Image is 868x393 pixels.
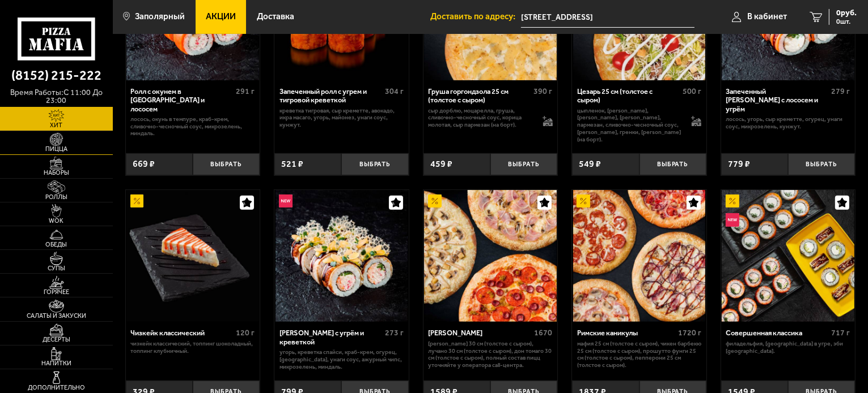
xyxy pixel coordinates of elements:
button: Выбрать [193,153,260,175]
p: сыр дорблю, моцарелла, груша, сливочно-чесночный соус, корица молотая, сыр пармезан (на борт). [428,107,533,129]
span: 291 г [236,87,255,96]
div: Цезарь 25 см (толстое с сыром) [577,87,680,105]
span: 0 шт. [836,18,857,25]
span: 521 ₽ [281,159,303,169]
p: креветка тигровая, Сыр креметте, авокадо, икра масаго, угорь, майонез, унаги соус, кунжут. [280,107,404,129]
span: 717 г [832,328,850,338]
span: 1720 г [678,328,701,338]
img: Акционный [577,195,590,208]
img: Акционный [428,195,442,208]
img: Акционный [130,195,144,208]
div: [PERSON_NAME] [428,329,531,337]
p: Мафия 25 см (толстое с сыром), Чикен Барбекю 25 см (толстое с сыром), Прошутто Фунги 25 см (толст... [577,340,701,369]
p: [PERSON_NAME] 30 см (толстое с сыром), Лучано 30 см (толстое с сыром), Дон Томаго 30 см (толстое ... [428,340,552,369]
input: Ваш адрес доставки [521,7,695,28]
span: Мурманская область, Печенгский муниципальный округ, Юбилейная улица, 16 [521,7,695,28]
div: Запеченный ролл с угрем и тигровой креветкой [280,87,382,105]
span: 459 ₽ [430,159,452,169]
a: АкционныйХет Трик [424,190,558,322]
span: 779 ₽ [728,159,750,169]
div: Ролл с окунем в [GEOGRAPHIC_DATA] и лососем [130,87,233,113]
span: 273 г [385,328,404,338]
a: НовинкаРолл Калипсо с угрём и креветкой [274,190,409,322]
span: Доставить по адресу: [430,12,521,21]
span: 549 ₽ [579,159,601,169]
img: Совершенная классика [722,190,854,322]
span: Акции [206,12,236,21]
span: 500 г [683,87,701,96]
span: 0 руб. [836,9,857,17]
img: Хет Трик [424,190,557,322]
img: Новинка [279,195,293,208]
span: 304 г [385,87,404,96]
p: Чизкейк классический, топпинг шоколадный, топпинг клубничный. [130,340,255,355]
a: АкционныйРимские каникулы [572,190,706,322]
span: Доставка [257,12,294,21]
span: 1670 [535,328,553,338]
button: Выбрать [490,153,557,175]
img: Ролл Калипсо с угрём и креветкой [276,190,408,322]
button: Выбрать [341,153,408,175]
div: Груша горгондзола 25 см (толстое с сыром) [428,87,531,105]
span: 669 ₽ [133,159,155,169]
img: Римские каникулы [573,190,706,322]
a: АкционныйНовинкаСовершенная классика [721,190,856,322]
p: угорь, креветка спайси, краб-крем, огурец, [GEOGRAPHIC_DATA], унаги соус, ажурный чипс, микрозеле... [280,349,404,370]
span: В кабинет [747,12,787,21]
span: 390 г [534,87,553,96]
div: [PERSON_NAME] с угрём и креветкой [280,329,382,346]
p: лосось, угорь, Сыр креметте, огурец, унаги соус, микрозелень, кунжут. [726,116,850,131]
div: Совершенная классика [726,329,828,337]
div: Чизкейк классический [130,329,233,337]
img: Акционный [726,195,739,208]
div: Запеченный [PERSON_NAME] с лососем и угрём [726,87,828,113]
span: 120 г [236,328,255,338]
div: Римские каникулы [577,329,675,337]
span: Заполярный [135,12,185,21]
p: Филадельфия, [GEOGRAPHIC_DATA] в угре, Эби [GEOGRAPHIC_DATA]. [726,340,850,355]
img: Новинка [726,213,739,227]
a: АкционныйЧизкейк классический [126,190,260,322]
button: Выбрать [640,153,706,175]
p: лосось, окунь в темпуре, краб-крем, сливочно-чесночный соус, микрозелень, миндаль. [130,116,255,137]
button: Выбрать [788,153,855,175]
img: Чизкейк классический [126,190,259,322]
p: цыпленок, [PERSON_NAME], [PERSON_NAME], [PERSON_NAME], пармезан, сливочно-чесночный соус, [PERSON... [577,107,682,144]
span: 279 г [832,87,850,96]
